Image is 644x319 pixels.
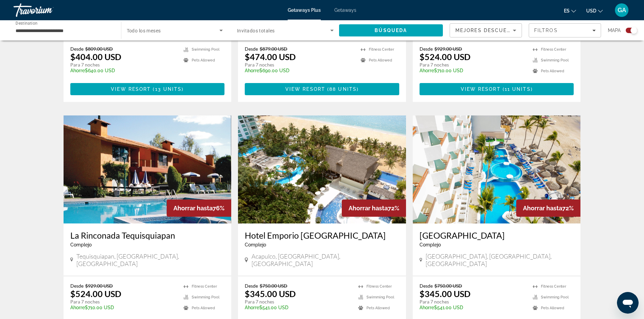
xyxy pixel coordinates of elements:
[420,46,433,52] span: Desde
[70,289,121,299] p: $524.00 USD
[76,252,224,267] span: Tequisquiapan, [GEOGRAPHIC_DATA], [GEOGRAPHIC_DATA]
[285,86,325,92] span: View Resort
[420,52,471,62] p: $524.00 USD
[420,68,526,73] p: $710.00 USD
[127,28,161,33] span: Todo los meses
[14,1,81,19] a: Travorium
[245,305,352,310] p: $541.00 USD
[245,68,259,73] span: Ahorre
[617,292,639,314] iframe: Botón para iniciar la ventana de mensajería
[245,62,354,68] p: Para 7 noches
[375,28,407,33] span: Búsqueda
[455,26,516,34] mat-select: Sort by
[85,46,113,52] span: $809.00 USD
[192,58,215,62] span: Pets Allowed
[245,68,354,73] p: $690.00 USD
[420,242,441,247] span: Complejo
[70,46,84,52] span: Desde
[455,28,523,33] span: Mejores descuentos
[420,289,471,299] p: $345.00 USD
[366,295,394,299] span: Swimming Pool
[245,52,296,62] p: $474.00 USD
[349,205,388,212] span: Ahorrar hasta
[541,69,564,73] span: Pets Allowed
[420,83,574,95] button: View Resort(11 units)
[564,8,570,14] span: es
[529,23,601,37] button: Filters
[420,230,574,240] a: [GEOGRAPHIC_DATA]
[70,62,177,68] p: Para 7 noches
[505,86,531,92] span: 11 units
[420,62,526,68] p: Para 7 noches
[245,242,266,247] span: Complejo
[420,283,433,289] span: Desde
[151,86,184,92] span: ( )
[245,83,399,95] button: View Resort(88 units)
[245,299,352,305] p: Para 7 noches
[541,58,569,62] span: Swimming Pool
[534,28,558,33] span: Filtros
[329,86,357,92] span: 88 units
[245,46,258,52] span: Desde
[70,299,177,305] p: Para 7 noches
[70,305,177,310] p: $710.00 USD
[237,28,275,33] span: Invitados totales
[238,115,406,223] img: Hotel Emporio Acapulco
[541,295,569,299] span: Swimming Pool
[70,68,85,73] span: Ahorre
[325,86,359,92] span: ( )
[288,7,321,13] a: Getaways Plus
[434,46,462,52] span: $929.00 USD
[85,283,113,289] span: $929.00 USD
[245,230,399,240] a: Hotel Emporio [GEOGRAPHIC_DATA]
[192,284,217,289] span: Fitness Center
[586,8,596,14] span: USD
[260,46,287,52] span: $879.00 USD
[260,283,287,289] span: $750.00 USD
[16,27,112,35] input: Select destination
[613,3,630,17] button: User Menu
[420,305,526,310] p: $541.00 USD
[192,47,219,52] span: Swimming Pool
[586,6,603,16] button: Change currency
[426,252,574,267] span: [GEOGRAPHIC_DATA], [GEOGRAPHIC_DATA], [GEOGRAPHIC_DATA]
[434,283,462,289] span: $750.00 USD
[245,305,259,310] span: Ahorre
[366,284,392,289] span: Fitness Center
[334,7,356,13] a: Getaways
[413,115,581,223] img: Oceano Palace
[192,306,215,310] span: Pets Allowed
[369,58,392,62] span: Pets Allowed
[64,115,232,223] a: La Rinconada Tequisquiapan
[173,205,213,212] span: Ahorrar hasta
[111,86,151,92] span: View Resort
[155,86,182,92] span: 13 units
[167,200,231,217] div: 76%
[70,52,121,62] p: $404.00 USD
[16,21,38,25] span: Destination
[369,47,394,52] span: Fitness Center
[541,284,566,289] span: Fitness Center
[70,68,177,73] p: $640.00 USD
[70,230,225,240] a: La Rinconada Tequisquiapan
[420,68,434,73] span: Ahorre
[245,283,258,289] span: Desde
[461,86,501,92] span: View Resort
[618,7,626,14] span: GA
[564,6,576,16] button: Change language
[339,24,443,36] button: Search
[252,252,399,267] span: Acapulco, [GEOGRAPHIC_DATA], [GEOGRAPHIC_DATA]
[70,305,85,310] span: Ahorre
[420,299,526,305] p: Para 7 noches
[516,200,580,217] div: 72%
[523,205,562,212] span: Ahorrar hasta
[342,200,406,217] div: 72%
